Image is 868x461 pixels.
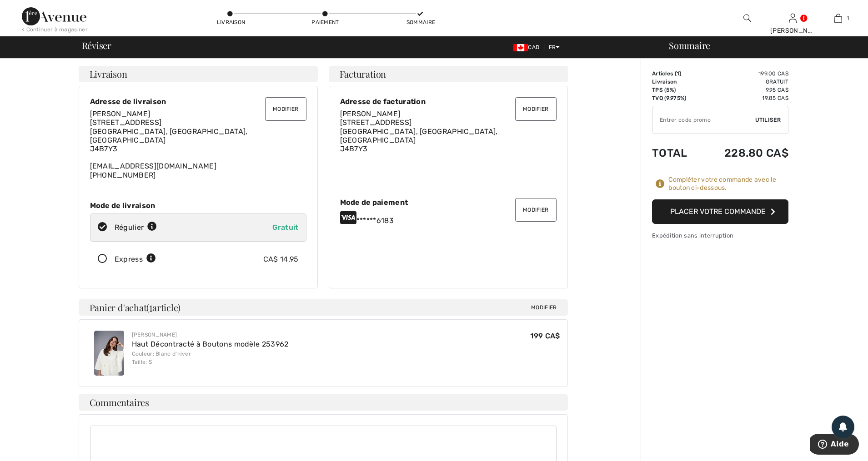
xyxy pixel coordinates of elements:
td: 9.95 CA$ [700,86,788,94]
td: TPS (5%) [652,86,700,94]
span: 1 [677,70,679,77]
span: Livraison [90,69,127,79]
span: [STREET_ADDRESS] [GEOGRAPHIC_DATA], [GEOGRAPHIC_DATA], [GEOGRAPHIC_DATA] J4B7Y3 [90,118,248,153]
span: 1 [149,301,152,312]
input: Code promo [652,106,755,134]
div: Régulier [115,222,157,233]
td: 228.80 CA$ [700,138,788,169]
div: Paiement [311,18,339,26]
div: Expédition sans interruption [652,231,788,240]
span: 199 CA$ [530,332,560,340]
h4: Commentaires [79,394,568,411]
div: [PERSON_NAME] [132,331,289,339]
span: Modifier [531,303,557,312]
a: Haut Décontracté à Boutons modèle 253962 [132,340,289,348]
div: Mode de paiement [340,198,557,207]
span: Facturation [340,69,386,79]
td: Gratuit [700,78,788,86]
img: 1ère Avenue [22,7,86,25]
div: [PERSON_NAME] [770,26,815,35]
button: Modifier [515,198,556,222]
span: ( article) [146,301,181,313]
div: Compléter votre commande avec le bouton ci-dessous. [668,176,788,192]
img: Canadian Dollar [513,44,528,51]
div: Sommaire [406,18,434,26]
button: Modifier [265,97,306,121]
div: Mode de livraison [90,201,306,210]
td: Total [652,138,700,169]
button: Placer votre commande [652,199,788,224]
img: Mon panier [834,13,842,24]
div: Sommaire [658,41,863,50]
span: Réviser [82,41,111,50]
td: TVQ (9.975%) [652,94,700,102]
div: Couleur: Blanc d'hiver Taille: S [132,350,289,366]
td: 199.00 CA$ [700,69,788,78]
div: [EMAIL_ADDRESS][DOMAIN_NAME] [PHONE_NUMBER] [90,109,306,179]
a: 1 [816,13,860,24]
button: Modifier [515,97,556,121]
span: [STREET_ADDRESS] [GEOGRAPHIC_DATA], [GEOGRAPHIC_DATA], [GEOGRAPHIC_DATA] J4B7Y3 [340,118,498,153]
a: Se connecter [789,14,797,22]
div: Livraison [217,18,244,26]
iframe: Ouvre un widget dans lequel vous pouvez trouver plus d’informations [810,434,859,456]
div: < Continuer à magasiner [22,25,88,34]
span: [PERSON_NAME] [90,109,151,118]
td: Livraison [652,78,700,86]
img: recherche [743,13,751,24]
span: FR [549,44,560,50]
span: Utiliser [755,116,781,124]
span: Gratuit [272,223,298,232]
span: [PERSON_NAME] [340,109,401,118]
span: 1 [847,14,849,22]
div: Express [115,254,156,265]
div: CA$ 14.95 [263,254,299,265]
h4: Panier d'achat [79,299,568,316]
div: Adresse de livraison [90,97,306,106]
td: 19.85 CA$ [700,94,788,102]
div: Adresse de facturation [340,97,557,106]
span: CAD [513,44,543,50]
img: Haut Décontracté à Boutons modèle 253962 [94,331,124,376]
td: Articles ( ) [652,69,700,78]
img: Mes infos [789,13,797,24]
